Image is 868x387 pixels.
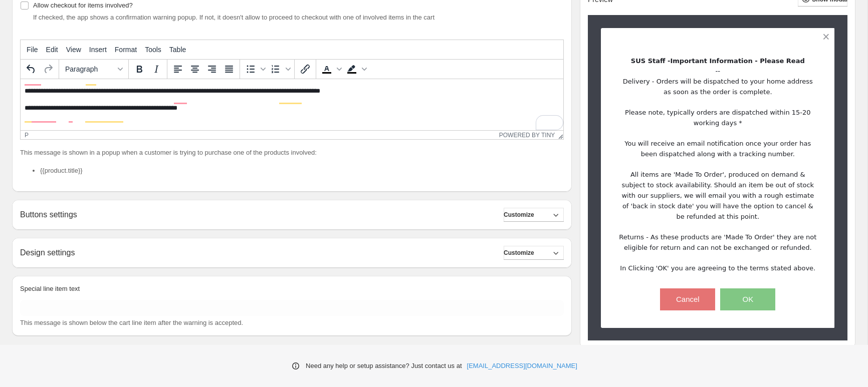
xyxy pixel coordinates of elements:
[504,211,534,219] span: Customize
[40,61,57,78] button: Redo
[467,361,577,371] a: [EMAIL_ADDRESS][DOMAIN_NAME]
[20,319,243,326] span: This message is shown below the cart line item after the warning is accepted.
[61,61,126,78] button: Formats
[318,61,343,78] div: Text color
[20,210,77,219] h2: Buttons settings
[504,246,564,260] button: Customize
[65,65,114,73] span: Paragraph
[620,264,815,272] span: In Clicking 'OK' you are agreeing to the terms stated above.
[21,79,563,130] iframe: Rich Text Area
[46,46,58,54] span: Edit
[660,288,715,310] button: Cancel
[89,46,107,54] span: Insert
[499,132,555,139] a: Powered by Tiny
[33,2,133,9] span: Allow checkout for items involved?
[23,61,40,78] button: Undo
[20,148,564,158] p: This message is shown in a popup when a customer is trying to purchase one of the products involved:
[623,78,815,96] span: Delivery - Orders will be dispatched to your home address as soon as the order is complete.
[555,131,563,139] div: Resize
[203,61,221,78] button: Align right
[20,285,80,292] span: Special line item text
[115,46,137,54] span: Format
[169,61,186,78] button: Align left
[297,61,314,78] button: Insert/edit link
[267,61,292,78] div: Numbered list
[619,233,818,251] span: Returns - As these products are 'Made To Order' they are not eligible for return and can not be e...
[618,56,817,273] p: --
[621,171,816,220] span: All items are 'Made To Order', produced on demand & subject to stock availability. Should an item...
[25,132,29,139] div: p
[148,61,165,78] button: Italic
[242,61,267,78] div: Bullet list
[131,61,148,78] button: Bold
[169,46,186,54] span: Table
[624,140,813,158] span: You will receive an email notification once your order has been dispatched along with a tracking ...
[343,61,368,78] div: Background color
[66,46,81,54] span: View
[720,288,775,310] button: OK
[186,61,203,78] button: Align center
[504,249,534,257] span: Customize
[504,208,564,222] button: Customize
[40,166,564,176] li: {{product.title}}
[20,248,75,257] h2: Design settings
[221,61,238,78] button: Justify
[27,46,38,54] span: File
[33,14,435,21] span: If checked, the app shows a confirmation warning popup. If not, it doesn't allow to proceed to ch...
[625,109,813,127] span: Please note, typically orders are dispatched within 15-20 working days *
[631,57,805,65] span: SUS Staff -Important Information - Please Read
[145,46,161,54] span: Tools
